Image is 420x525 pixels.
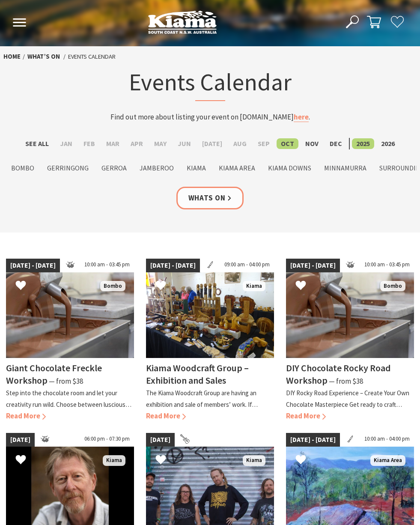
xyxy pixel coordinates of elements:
[146,362,249,386] h4: Kiama Woodcraft Group – Exhibition and Sales
[147,271,175,301] button: Click to Favourite Kiama Woodcraft Group – Exhibition and Sales
[301,138,323,149] label: Nov
[360,433,414,447] span: 10:00 am - 04:00 pm
[3,52,21,61] a: Home
[286,389,409,409] p: DIY Rocky Road Experience – Create Your Own Chocolate Masterpiece Get ready to craft…
[320,163,371,173] label: Minnamurra
[6,272,134,358] img: The Treat Factory Chocolate Production
[6,259,134,422] a: [DATE] - [DATE] 10:00 am - 03:45 pm The Treat Factory Chocolate Production Bombo Giant Chocolate ...
[198,138,226,149] label: [DATE]
[126,138,147,149] label: Apr
[294,112,309,122] a: here
[146,259,274,422] a: [DATE] - [DATE] 09:00 am - 04:00 pm The wonders of wood Kiama Kiama Woodcraft Group – Exhibition ...
[229,138,251,149] label: Aug
[286,259,414,422] a: [DATE] - [DATE] 10:00 am - 03:45 pm Chocolate Production. The Treat Factory Bombo DIY Chocolate R...
[102,138,124,149] label: Mar
[148,10,217,34] img: Kiama Logo
[287,271,315,301] button: Click to Favourite DIY Chocolate Rocky Road Workshop
[80,259,134,272] span: 10:00 am - 03:45 pm
[243,455,265,466] span: Kiama
[176,187,244,209] a: Whats On
[286,272,414,358] img: Chocolate Production. The Treat Factory
[370,455,405,466] span: Kiama Area
[43,163,93,173] label: Gerringong
[360,259,414,272] span: 10:00 am - 03:45 pm
[6,389,131,409] p: Step into the chocolate room and let your creativity run wild. Choose between luscious…
[6,411,46,421] span: Read More
[146,272,274,358] img: The wonders of wood
[74,111,347,123] p: Find out more about listing your event on [DOMAIN_NAME] .
[103,455,125,466] span: Kiama
[325,138,346,149] label: Dec
[135,163,178,173] label: Jamberoo
[264,163,316,173] label: Kiama Downs
[146,433,175,447] span: [DATE]
[329,376,363,386] span: ⁠— from $38
[214,163,259,173] label: Kiama Area
[352,138,374,149] label: 2025
[377,138,399,149] label: 2026
[173,138,195,149] label: Jun
[74,66,347,101] h1: Events Calendar
[7,163,39,173] label: Bombo
[380,281,405,292] span: Bombo
[49,376,83,386] span: ⁠— from $38
[286,259,340,272] span: [DATE] - [DATE]
[68,52,116,62] li: Events Calendar
[97,163,131,173] label: Gerroa
[220,259,274,272] span: 09:00 am - 04:00 pm
[79,138,99,149] label: Feb
[182,163,210,173] label: Kiama
[7,446,35,475] button: Click to Favourite Chris Hammer author talk: Legacy
[80,433,134,447] span: 06:00 pm - 07:30 pm
[6,362,102,386] h4: Giant Chocolate Freckle Workshop
[146,259,200,272] span: [DATE] - [DATE]
[146,389,258,409] p: The Kiama Woodcraft Group are having an exhibition and sale of members’ work. If…
[286,411,326,421] span: Read More
[287,446,315,475] button: Click to Favourite Open Gallery Weekend at Cedar Ridge
[6,259,60,272] span: [DATE] - [DATE]
[6,433,35,447] span: [DATE]
[56,138,77,149] label: Jan
[286,362,391,386] h4: DIY Chocolate Rocky Road Workshop
[7,271,35,301] button: Click to Favourite Giant Chocolate Freckle Workshop
[277,138,298,149] label: Oct
[21,138,53,149] label: See All
[27,52,60,61] a: What’s On
[147,446,175,475] button: Click to Favourite Frenzal Rhomb – A Man’s (Still) Not a Camel – 25th-ish Anniversary Tour
[100,281,125,292] span: Bombo
[150,138,171,149] label: May
[243,281,265,292] span: Kiama
[286,433,340,447] span: [DATE] - [DATE]
[253,138,274,149] label: Sep
[146,411,186,421] span: Read More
